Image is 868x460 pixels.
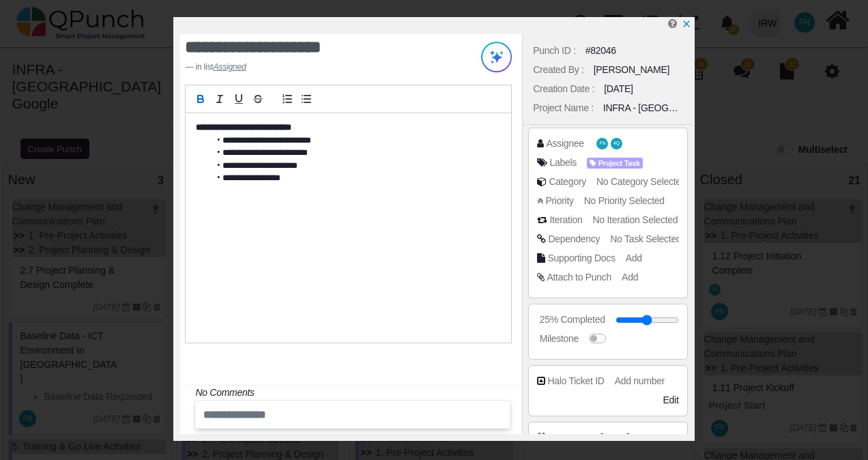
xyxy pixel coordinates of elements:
[663,394,679,405] span: Edit
[549,175,586,189] div: Category
[533,63,583,77] div: Created By :
[682,18,691,29] a: x
[593,214,678,225] span: No Iteration Selected
[547,270,611,285] div: Attach to Punch
[547,251,615,265] div: Supporting Docs
[584,195,665,206] span: No Priority Selected
[540,313,605,327] div: 25% Completed
[587,158,643,169] span: Project Task
[533,44,576,58] div: Punch ID :
[213,62,246,72] cite: Source Title
[540,332,579,346] div: Milestone
[587,156,643,170] span: <div><span class="badge badge-secondary" style="background-color: #AEA1FF"> <i class="fa fa-tag p...
[622,272,638,283] span: Add
[600,141,606,146] span: FN
[185,61,454,73] footer: in list
[596,176,686,187] span: No Category Selected
[546,136,583,151] div: Assignee
[603,101,683,115] div: INFRA - [GEOGRAPHIC_DATA] Google
[481,42,512,72] img: Try writing with AI
[604,82,633,96] div: [DATE]
[626,253,642,263] span: Add
[601,431,629,445] span: [DATE]
[547,374,604,388] div: Halo Ticket ID
[596,138,608,149] span: Francis Ndichu
[549,156,577,170] div: Labels
[548,232,600,246] div: Dependency
[613,141,620,146] span: AQ
[195,387,254,398] i: No Comments
[610,233,681,244] span: No Task Selected
[615,375,665,386] span: Add number
[213,62,246,72] u: Assigned
[585,44,616,58] div: #82046
[611,138,622,149] span: Aamar Qayum
[668,18,677,29] i: Edit Punch
[594,63,670,77] div: [PERSON_NAME]
[533,101,594,115] div: Project Name :
[545,194,573,208] div: Priority
[533,82,594,96] div: Creation Date :
[682,19,691,29] svg: x
[549,213,582,227] div: Iteration
[549,431,590,445] div: Start Date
